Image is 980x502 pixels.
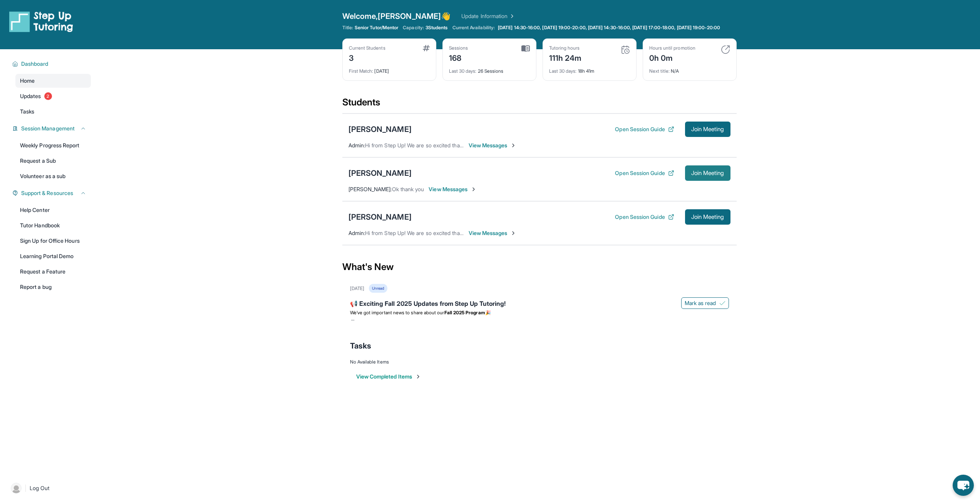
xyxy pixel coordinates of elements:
div: [DATE] [349,63,430,74]
a: Request a Feature [15,265,91,279]
div: What's New [342,250,737,284]
button: chat-button [953,475,974,496]
span: Capacity: [403,25,424,31]
span: Dashboard [21,60,49,68]
button: Dashboard [18,60,86,68]
a: Update Information [461,12,515,20]
span: | [25,484,27,493]
img: card [521,45,530,52]
div: Students [342,96,737,113]
button: Join Meeting [685,165,730,181]
strong: Fall 2025 Program [444,310,485,315]
a: Home [15,74,91,88]
a: Help Center [15,203,91,217]
button: Support & Resources [18,189,86,197]
button: Mark as read [681,297,729,309]
span: Support & Resources [21,189,73,197]
button: Open Session Guide [615,169,674,177]
a: Weekly Progress Report [15,138,91,152]
span: Tasks [20,108,34,115]
span: 3 Students [426,25,448,31]
span: Home [20,77,35,85]
button: Open Session Guide [615,213,674,221]
span: 2 [44,92,52,100]
div: No Available Items [350,359,729,365]
span: Next title : [649,68,670,74]
div: Sessions [449,45,468,51]
img: Chevron-Right [510,142,516,148]
img: card [721,45,730,54]
span: Last 30 days : [549,68,577,74]
span: Join Meeting [691,215,724,219]
button: View Completed Items [356,373,421,380]
img: Chevron-Right [471,186,477,192]
span: Session Management [21,125,75,132]
span: Hi from Step Up! We are so excited that you are matched with one another. Please use this space t... [365,230,952,236]
span: [DATE] 14:30-16:00, [DATE] 19:00-20:00, [DATE] 14:30-16:00, [DATE] 17:00-18:00, [DATE] 19:00-20:00 [498,25,720,31]
div: [PERSON_NAME] [348,168,412,178]
div: 3 [349,51,385,63]
span: Log Out [30,484,50,492]
span: Title: [342,25,353,31]
span: Join Meeting [691,171,724,175]
div: 18h 41m [549,63,630,74]
img: Chevron Right [508,12,515,20]
a: Tasks [15,105,91,118]
span: Mark as read [685,299,716,307]
a: Sign Up for Office Hours [15,234,91,248]
img: logo [9,11,73,32]
div: 26 Sessions [449,63,530,74]
span: Admin : [348,142,365,148]
span: Updates [20,92,41,100]
a: Request a Sub [15,154,91,168]
div: 111h 24m [549,51,582,63]
span: Welcome, [PERSON_NAME] 👋 [342,11,451,22]
img: card [621,45,630,54]
a: Report a bug [15,280,91,294]
button: Join Meeting [685,209,730,225]
span: View Messages [469,229,517,237]
div: Hours until promotion [649,45,695,51]
a: Updates2 [15,89,91,103]
span: Tasks [350,340,371,351]
span: Current Availability: [452,25,495,31]
img: card [423,45,430,51]
button: Join Meeting [685,122,730,137]
a: Volunteer as a sub [15,169,91,183]
span: Senior Tutor/Mentor [355,25,398,31]
div: Unread [369,284,387,293]
div: N/A [649,63,730,74]
div: [PERSON_NAME] [348,212,412,222]
div: [DATE] [350,285,364,292]
div: 📢 Exciting Fall 2025 Updates from Step Up Tutoring! [350,299,729,310]
span: Ok thank you [392,186,424,192]
div: 0h 0m [649,51,695,63]
div: [PERSON_NAME] [348,124,412,135]
div: 168 [449,51,468,63]
img: Chevron-Right [510,230,516,236]
span: View Messages [429,185,477,193]
span: Hi from Step Up! We are so excited that you are matched with one another. Please use this space t... [365,142,972,148]
img: user-img [11,483,22,494]
a: Tutor Handbook [15,218,91,232]
a: |Log Out [8,480,91,497]
span: We’ve got important news to share about our [350,310,444,315]
button: Session Management [18,125,86,132]
div: Current Students [349,45,385,51]
span: [PERSON_NAME] : [348,186,392,192]
span: Admin : [348,230,365,236]
a: [DATE] 14:30-16:00, [DATE] 19:00-20:00, [DATE] 14:30-16:00, [DATE] 17:00-18:00, [DATE] 19:00-20:00 [496,25,722,31]
img: Mark as read [719,300,725,306]
div: Tutoring hours [549,45,582,51]
a: Learning Portal Demo [15,249,91,263]
span: 🎉 [485,310,491,315]
span: First Match : [349,68,374,74]
span: View Messages [469,142,517,149]
button: Open Session Guide [615,125,674,133]
span: Last 30 days : [449,68,477,74]
span: Join Meeting [691,127,724,132]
